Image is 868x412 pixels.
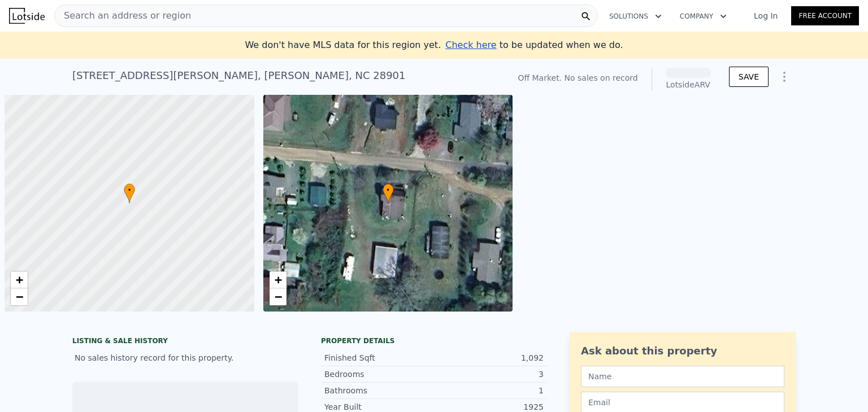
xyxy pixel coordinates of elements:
div: to be updated when we do. [445,38,623,52]
div: • [124,183,135,203]
div: 1,092 [434,352,544,363]
div: Property details [321,336,547,345]
img: Lotside [9,8,45,24]
div: Finished Sqft [324,352,434,363]
span: + [274,273,281,287]
span: Check here [445,40,496,50]
span: • [124,185,135,195]
a: Zoom out [270,288,287,305]
span: Search an address or region [55,9,191,23]
div: Bathrooms [324,385,434,396]
a: Log In [740,10,791,21]
button: Solutions [600,6,671,27]
div: Off Market. No sales on record [518,72,637,84]
a: Free Account [791,6,859,25]
div: Bedrooms [324,369,434,380]
span: + [16,273,23,287]
a: Zoom out [11,288,28,305]
a: Zoom in [270,271,287,288]
div: We don't have MLS data for this region yet. [245,38,623,52]
div: 3 [434,369,544,380]
span: • [383,185,394,195]
button: SAVE [729,67,769,87]
div: Lotside ARV [666,79,711,90]
div: 1 [434,385,544,396]
button: Show Options [773,65,796,88]
div: [STREET_ADDRESS][PERSON_NAME] , [PERSON_NAME] , NC 28901 [72,68,406,84]
a: Zoom in [11,271,28,288]
div: No sales history record for this property. [72,348,298,368]
div: LISTING & SALE HISTORY [72,336,298,348]
button: Company [671,6,736,27]
input: Name [581,366,784,387]
div: Ask about this property [581,343,784,359]
span: − [16,290,23,304]
div: • [383,183,394,203]
span: − [274,290,281,304]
